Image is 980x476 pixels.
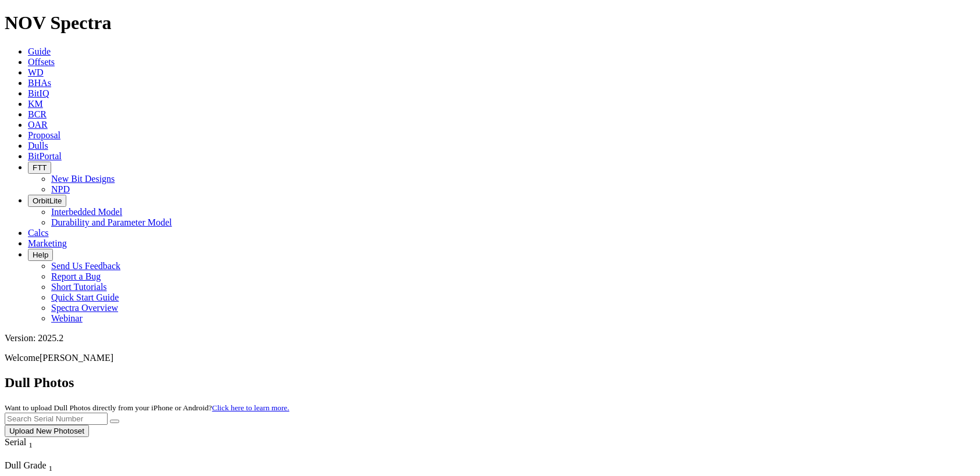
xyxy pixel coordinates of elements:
[51,292,119,302] a: Quick Start Guide
[51,207,122,217] a: Interbedded Model
[28,228,49,238] a: Calcs
[49,460,53,470] span: Sort None
[5,333,975,343] div: Version: 2025.2
[5,375,975,391] h2: Dull Photos
[51,184,70,194] a: NPD
[28,57,55,67] a: Offsets
[5,12,975,34] h1: NOV Spectra
[33,196,62,205] span: OrbitLite
[5,437,54,460] div: Sort None
[28,141,48,151] a: Dulls
[51,313,83,323] a: Webinar
[40,353,113,363] span: [PERSON_NAME]
[5,460,47,470] span: Dull Grade
[5,437,26,447] span: Serial
[51,303,118,313] a: Spectra Overview
[28,99,43,109] a: KM
[28,195,66,207] button: OrbitLite
[51,282,107,292] a: Short Tutorials
[28,238,67,248] a: Marketing
[28,88,49,98] a: BitIQ
[28,130,60,140] a: Proposal
[28,67,44,77] a: WD
[212,403,290,412] a: Click here to learn more.
[51,261,120,271] a: Send Us Feedback
[5,460,86,473] div: Dull Grade Sort None
[28,46,51,56] a: Guide
[28,109,47,119] a: BCR
[28,78,51,88] a: BHAs
[28,162,51,174] button: FTT
[28,437,33,447] span: Sort None
[28,151,62,161] a: BitPortal
[51,217,172,227] a: Durability and Parameter Model
[28,120,48,130] a: OAR
[28,249,53,261] button: Help
[5,403,289,412] small: Want to upload Dull Photos directly from your iPhone or Android?
[33,250,48,259] span: Help
[51,271,101,281] a: Report a Bug
[5,450,54,460] div: Column Menu
[5,425,89,437] button: Upload New Photoset
[5,437,54,450] div: Serial Sort None
[49,464,53,473] sub: 1
[28,441,33,449] sub: 1
[51,174,115,184] a: New Bit Designs
[5,353,975,363] p: Welcome
[5,413,108,425] input: Search Serial Number
[33,163,47,172] span: FTT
